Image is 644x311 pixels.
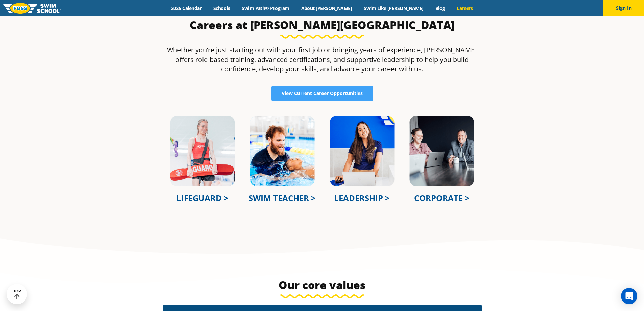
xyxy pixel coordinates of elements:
[295,5,358,12] a: About [PERSON_NAME]
[621,288,637,304] div: Open Intercom Messenger
[176,192,229,203] a: LIFEGUARD >
[451,5,479,12] a: Careers
[208,5,236,12] a: Schools
[165,5,208,12] a: 2025 Calendar
[414,192,470,203] a: CORPORATE >
[271,86,373,101] a: View Current Career Opportunities
[163,18,482,32] h3: Careers at [PERSON_NAME][GEOGRAPHIC_DATA]
[13,289,21,299] div: TOP
[163,278,482,292] h3: Our core values
[163,45,482,74] p: Whether you’re just starting out with your first job or bringing years of experience, [PERSON_NAM...
[358,5,430,12] a: Swim Like [PERSON_NAME]
[282,91,363,96] span: View Current Career Opportunities
[3,3,61,14] img: FOSS Swim School Logo
[429,5,451,12] a: Blog
[236,5,295,12] a: Swim Path® Program
[334,192,390,203] a: LEADERSHIP >
[248,192,316,203] a: SWIM TEACHER >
